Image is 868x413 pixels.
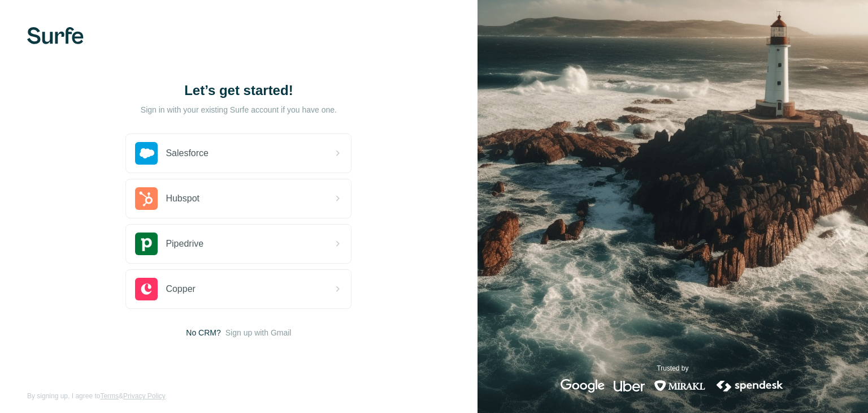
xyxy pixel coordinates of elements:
[27,27,84,44] img: Surfe's logo
[27,391,166,401] span: By signing up, I agree to &
[186,327,220,338] span: No CRM?
[225,327,292,338] button: Sign up with Gmail
[166,237,203,251] span: Pipedrive
[125,81,351,100] h1: Let’s get started!
[135,278,158,300] img: copper's logo
[715,379,785,393] img: spendesk's logo
[166,147,209,160] span: Salesforce
[654,379,706,393] img: mirakl's logo
[123,392,166,400] a: Privacy Policy
[166,192,199,205] span: Hubspot
[135,142,158,165] img: salesforce's logo
[135,233,158,255] img: pipedrive's logo
[100,392,119,400] a: Terms
[657,363,688,373] p: Trusted by
[561,379,605,393] img: google's logo
[614,379,645,393] img: uber's logo
[141,104,337,115] p: Sign in with your existing Surfe account if you have one.
[166,282,195,296] span: Copper
[135,187,158,210] img: hubspot's logo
